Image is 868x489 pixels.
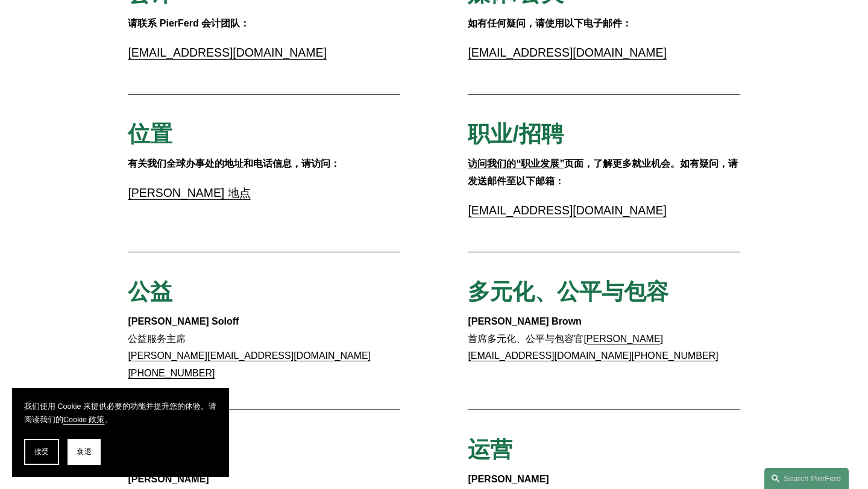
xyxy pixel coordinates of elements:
font: [PERSON_NAME] Brown [468,316,581,326]
button: 接受 [24,439,59,465]
font: 职业/招聘 [468,122,563,146]
font: 我们使用 Cookie 来提供必要的功能并提升您的体验。请阅读我们的 [24,402,216,425]
font: 如有任何疑问，请使用以下电子邮件： [468,18,632,28]
section: Cookie 横幅 [12,388,229,477]
button: 衰退 [68,439,100,465]
a: Cookie 政策 [63,416,105,424]
a: [PHONE_NUMBER] [128,368,215,378]
font: 。 [105,416,113,424]
a: [PHONE_NUMBER] [632,350,719,361]
font: 衰退 [77,447,91,456]
font: 位置 [128,122,172,146]
font: 页面，了解更多就业机会 [564,158,670,169]
font: 首席多元化、公平与包容官 [468,334,583,344]
font: 多元化、公平与包容 [468,279,668,304]
a: 访问我们的“职业发展” [468,158,564,169]
a: [PERSON_NAME][EMAIL_ADDRESS][DOMAIN_NAME] [128,350,371,361]
a: [PERSON_NAME] 地点 [128,186,250,199]
a: [EMAIL_ADDRESS][DOMAIN_NAME] [128,46,326,59]
a: [EMAIL_ADDRESS][DOMAIN_NAME] [468,204,666,217]
font: [PERSON_NAME] Soloff [128,316,239,326]
font: 公益服务主席 [128,334,186,344]
font: 接受 [34,447,49,456]
font: [PERSON_NAME] [128,474,209,484]
font: [PERSON_NAME] [468,474,549,484]
font: 运营 [468,437,512,462]
font: 有关我们全球办事处的地址和电话信息，请访问： [128,158,340,169]
font: 请联系 PierFerd 会计团队： [128,18,250,28]
a: [EMAIL_ADDRESS][DOMAIN_NAME] [468,46,666,59]
font: 。如有疑问，请发送邮件至以下邮箱： [468,158,738,186]
font: 公益 [128,279,172,304]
